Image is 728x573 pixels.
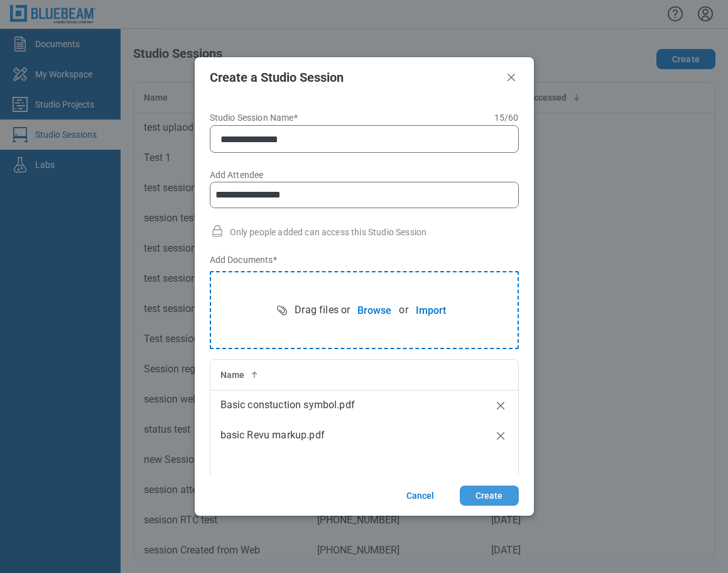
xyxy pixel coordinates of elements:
[210,253,519,266] label: Add Documents *
[210,420,483,450] td: basic Revu markup.pdf
[210,170,519,223] label: Add Attendee
[210,390,483,420] td: Basic constuction symbol.pdf
[493,428,508,443] button: Remove
[210,113,298,123] span: Studio Session Name*
[210,70,499,84] h2: Create a Studio Session
[350,298,399,323] button: Browse
[295,303,350,317] span: Drag files or
[220,369,473,381] div: Name
[210,223,519,238] div: Only people added can access this Studio Session
[494,113,519,123] span: 15 / 60
[210,182,518,208] input: Add Attendee
[493,398,508,413] button: Remove
[391,486,450,506] button: Cancel
[408,298,454,323] button: Import
[504,70,519,85] button: Close
[210,360,518,450] table: bb-data-table
[399,298,453,323] div: or
[460,486,519,506] button: Create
